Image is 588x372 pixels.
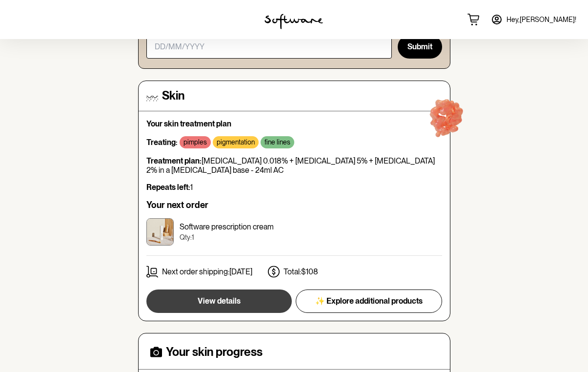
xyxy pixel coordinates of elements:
h6: Your next order [146,200,442,210]
p: fine lines [264,138,290,146]
strong: Treatment plan: [146,156,202,165]
span: Hey, [PERSON_NAME] ! [507,16,576,24]
p: 1 [146,183,442,192]
button: Submit [398,35,442,59]
img: red-blob.ee797e6f29be6228169e.gif [415,88,478,151]
a: Hey,[PERSON_NAME]! [485,8,582,31]
p: [MEDICAL_DATA] 0.018% + [MEDICAL_DATA] 5% + [MEDICAL_DATA] 2% in a [MEDICAL_DATA] base - 24ml AC [146,156,442,175]
span: Submit [407,42,432,51]
img: ckrj6wta500023h5xcy0pra31.jpg [146,218,174,246]
img: software logo [264,14,323,29]
p: pigmentation [217,138,255,146]
p: Software prescription cream [180,222,274,231]
h4: Skin [162,89,184,103]
h4: Your skin progress [166,345,263,359]
p: Next order shipping: [DATE] [162,267,252,276]
strong: Treating: [146,138,178,147]
span: ✨ Explore additional products [315,296,423,306]
strong: Repeats left: [146,183,190,192]
button: View details [146,289,292,313]
span: View details [198,296,241,306]
p: Qty: 1 [180,233,274,242]
p: pimples [183,138,207,146]
p: Your skin treatment plan [146,119,442,128]
p: Total: $108 [284,267,318,276]
button: ✨ Explore additional products [296,289,442,313]
input: DD/MM/YYYY [146,35,392,59]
